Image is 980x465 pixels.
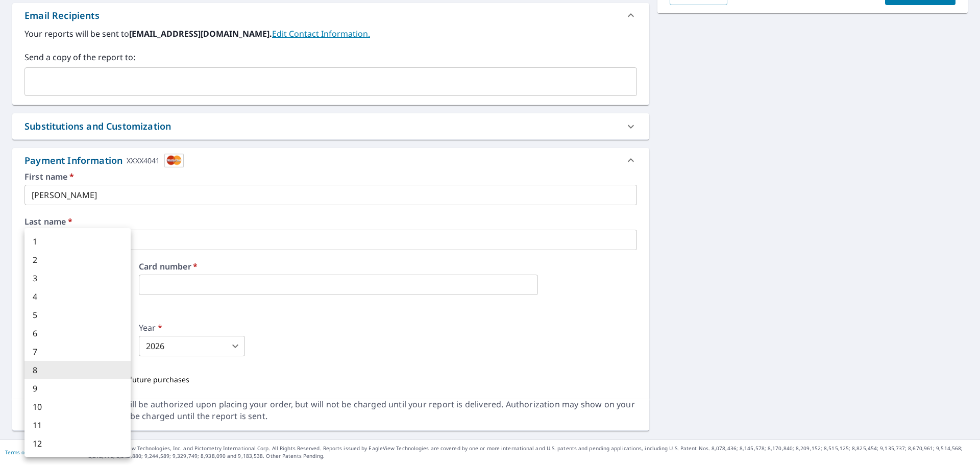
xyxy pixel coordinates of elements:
li: 3 [24,269,131,287]
li: 10 [24,398,131,416]
li: 11 [24,416,131,434]
li: 9 [24,379,131,398]
li: 6 [24,324,131,342]
li: 4 [24,287,131,306]
li: 2 [24,251,131,269]
li: 12 [24,434,131,453]
li: 8 [24,361,131,379]
li: 1 [24,232,131,251]
li: 5 [24,306,131,324]
li: 7 [24,342,131,361]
